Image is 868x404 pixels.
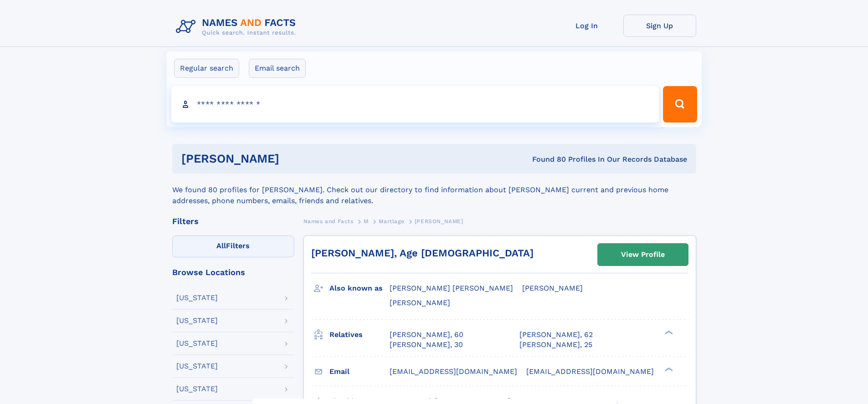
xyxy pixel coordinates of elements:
[311,247,534,259] a: [PERSON_NAME], Age [DEMOGRAPHIC_DATA]
[249,59,306,78] label: Email search
[379,215,404,227] a: Martlage
[550,15,623,37] a: Log In
[172,174,696,206] div: We found 80 profiles for [PERSON_NAME]. Check out our directory to find information about [PERSON...
[390,340,463,350] a: [PERSON_NAME], 30
[598,244,688,266] a: View Profile
[174,59,239,78] label: Regular search
[303,215,354,227] a: Names and Facts
[329,281,390,296] h3: Also known as
[663,329,673,335] div: ❯
[519,340,592,350] a: [PERSON_NAME], 25
[172,217,294,225] div: Filters
[379,218,404,225] span: Martlage
[216,241,226,250] span: All
[176,363,218,370] div: [US_STATE]
[390,330,463,340] a: [PERSON_NAME], 60
[663,366,673,372] div: ❯
[329,327,390,343] h3: Relatives
[172,235,294,257] label: Filters
[623,15,696,37] a: Sign Up
[364,215,369,227] a: M
[176,317,218,324] div: [US_STATE]
[390,298,450,307] span: [PERSON_NAME]
[364,218,369,225] span: M
[181,153,406,164] h1: [PERSON_NAME]
[519,330,593,340] a: [PERSON_NAME], 62
[176,340,218,347] div: [US_STATE]
[172,15,303,39] img: Logo Names and Facts
[390,367,517,376] span: [EMAIL_ADDRESS][DOMAIN_NAME]
[171,86,659,123] input: search input
[663,86,697,123] button: Search Button
[329,364,390,379] h3: Email
[390,284,513,292] span: [PERSON_NAME] [PERSON_NAME]
[176,385,218,393] div: [US_STATE]
[526,367,654,376] span: [EMAIL_ADDRESS][DOMAIN_NAME]
[522,284,583,292] span: [PERSON_NAME]
[176,294,218,302] div: [US_STATE]
[415,218,463,225] span: [PERSON_NAME]
[172,268,294,276] div: Browse Locations
[621,244,665,265] div: View Profile
[406,154,687,164] div: Found 80 Profiles In Our Records Database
